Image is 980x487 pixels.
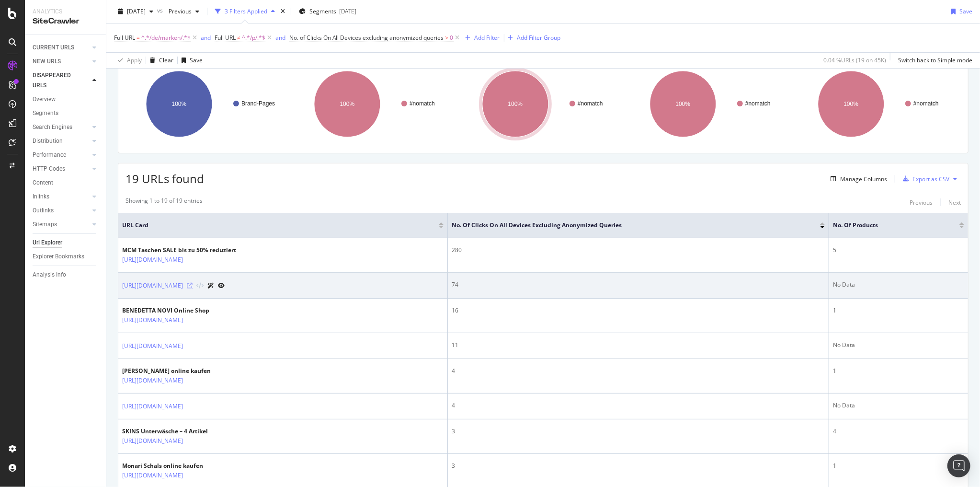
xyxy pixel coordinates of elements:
div: Switch back to Simple mode [898,56,972,64]
text: 100% [172,101,187,107]
div: 16 [452,306,825,315]
span: ^.*/de/marken/.*$ [141,31,191,45]
a: CURRENT URLS [33,43,90,53]
button: [DATE] [114,4,157,19]
span: No. of Clicks On All Devices excluding anonymized queries [289,34,444,42]
div: [PERSON_NAME] online kaufen [122,367,225,375]
button: Apply [114,53,142,68]
div: Previous [910,198,933,207]
button: and [201,33,211,42]
div: Outlinks [33,206,54,216]
button: Manage Columns [827,173,887,185]
a: [URL][DOMAIN_NAME] [122,315,183,325]
button: Next [948,197,961,208]
a: Segments [33,108,99,118]
a: DISAPPEARED URLS [33,70,90,91]
div: 0.04 % URLs ( 19 on 45K ) [823,56,886,64]
svg: A chart. [125,62,288,146]
div: Export as CSV [912,175,949,183]
span: URL Card [122,221,436,230]
text: 100% [844,101,859,107]
a: Visit Online Page [187,283,193,289]
a: Explorer Bookmarks [33,252,99,262]
a: NEW URLS [33,57,90,67]
text: #nomatch [578,100,603,107]
div: 280 [452,246,825,255]
a: AI Url Details [207,280,214,290]
a: HTTP Codes [33,164,90,174]
div: 1 [833,367,964,375]
text: 100% [508,101,523,107]
div: DISAPPEARED URLS [33,70,81,91]
div: Url Explorer [33,238,62,248]
svg: A chart. [798,62,960,146]
div: Distribution [33,136,63,146]
span: Full URL [215,34,236,42]
div: Save [190,56,203,64]
div: [DATE] [339,7,356,15]
span: No. of Clicks On All Devices excluding anonymized queries [452,221,806,230]
div: A chart. [629,62,792,146]
div: 4 [833,427,964,436]
a: Search Engines [33,122,90,132]
div: Inlinks [33,192,49,202]
div: Save [959,7,972,15]
div: Sitemaps [33,220,57,230]
div: CURRENT URLS [33,43,74,53]
div: 4 [452,367,825,375]
button: 3 Filters Applied [211,4,279,19]
div: Segments [33,108,58,118]
div: times [279,7,287,16]
a: URL Inspection [218,280,225,290]
a: [URL][DOMAIN_NAME] [122,436,183,446]
div: Analytics [33,8,98,16]
text: 100% [340,101,354,107]
span: No. of products [833,221,945,230]
a: Performance [33,150,90,160]
div: No Data [833,401,964,410]
div: Add Filter [475,34,500,42]
div: 11 [452,341,825,349]
a: [URL][DOMAIN_NAME] [122,376,183,385]
text: 100% [676,101,691,107]
div: NEW URLS [33,57,61,67]
div: 1 [833,306,964,315]
span: vs [157,6,165,14]
span: 0 [450,31,454,45]
button: Previous [165,4,203,19]
a: [URL][DOMAIN_NAME] [122,471,183,480]
div: HTTP Codes [33,164,65,174]
div: Performance [33,150,66,160]
button: and [275,33,285,42]
div: and [201,34,211,42]
a: [URL][DOMAIN_NAME] [122,255,183,265]
button: View HTML Source [196,283,204,290]
a: Overview [33,94,99,104]
div: Open Intercom Messenger [947,454,970,477]
a: Inlinks [33,192,90,202]
a: Outlinks [33,206,90,216]
div: 3 Filters Applied [225,7,267,15]
span: Segments [309,7,336,15]
text: #nomatch [913,100,939,107]
div: 1 [833,462,964,470]
span: Full URL [114,34,135,42]
div: Next [948,198,961,207]
a: Content [33,178,99,188]
button: Save [178,53,203,68]
a: [URL][DOMAIN_NAME] [122,402,183,411]
svg: A chart. [294,62,456,146]
div: Monari Schals online kaufen [122,462,225,470]
button: Previous [910,197,933,208]
span: = [137,34,140,42]
div: SKINS Unterwäsche – 4 Artikel [122,427,225,436]
div: Content [33,178,53,188]
button: Segments[DATE] [295,4,360,19]
div: No Data [833,341,964,349]
div: BENEDETTA NOVI Online Shop [122,306,225,315]
a: Distribution [33,136,90,146]
div: Analysis Info [33,270,66,280]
